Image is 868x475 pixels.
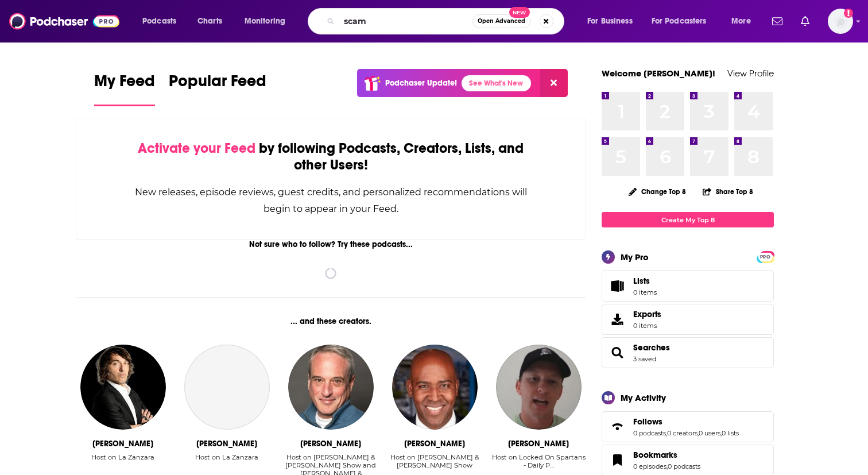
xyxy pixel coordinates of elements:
a: Lists [602,271,774,302]
span: Lists [633,276,650,286]
span: For Business [587,13,633,29]
span: , [666,429,667,437]
img: Dan Bernstein [288,345,373,430]
a: 0 podcasts [668,462,700,470]
a: 0 users [699,429,720,437]
a: View Profile [727,68,774,79]
span: Searches [602,337,774,368]
a: 0 episodes [633,462,666,470]
div: ... and these creators. [76,316,586,326]
span: Activate your Feed [138,140,255,157]
span: Exports [633,309,661,319]
span: New [509,7,530,18]
a: 0 creators [667,429,697,437]
div: David Parenzo [196,439,257,449]
svg: Add a profile image [844,9,853,18]
div: New releases, episode reviews, guest credits, and personalized recommendations will begin to appe... [134,184,528,217]
div: Dan Bernstein [300,439,361,449]
p: Podchaser Update! [385,78,457,88]
button: open menu [644,12,723,30]
span: Podcasts [142,13,176,29]
div: Giuseppe Cruciani [92,439,153,449]
span: , [720,429,722,437]
span: , [697,429,699,437]
div: My Pro [621,252,649,262]
span: Monitoring [245,13,285,29]
a: Show notifications dropdown [796,11,814,31]
a: Bookmarks [633,450,700,460]
div: Marshall Harris [404,439,465,449]
button: open menu [237,12,300,30]
span: For Podcasters [652,13,707,29]
a: Follows [606,419,629,435]
a: My Feed [94,71,155,106]
button: Change Top 8 [622,184,693,199]
div: by following Podcasts, Creators, Lists, and other Users! [134,140,528,173]
a: 0 podcasts [633,429,666,437]
button: open menu [134,12,191,30]
a: Searches [633,342,670,353]
button: Share Top 8 [702,180,754,203]
button: open menu [579,12,647,30]
div: Search podcasts, credits, & more... [319,8,575,34]
span: 0 items [633,322,661,330]
button: open menu [723,12,765,30]
div: Host on [PERSON_NAME] & [PERSON_NAME] Show [387,453,482,469]
button: Open AdvancedNew [472,14,530,28]
a: Bookmarks [606,452,629,468]
div: My Activity [621,392,666,403]
span: PRO [758,253,772,261]
a: Exports [602,304,774,335]
span: Follows [633,416,662,427]
img: Matt Sheehan [496,345,581,430]
a: Popular Feed [169,71,266,106]
img: Marshall Harris [392,345,477,430]
span: Lists [606,278,629,294]
div: Matt Sheehan [508,439,569,449]
span: Popular Feed [169,71,266,98]
span: Logged in as mstotter [828,9,853,34]
a: Create My Top 8 [602,212,774,227]
a: Charts [190,12,229,30]
div: Not sure who to follow? Try these podcasts... [76,240,586,249]
span: Charts [197,13,222,29]
span: Lists [633,276,657,286]
a: 3 saved [633,355,656,363]
div: Host on La Zanzara [195,453,258,461]
a: Searches [606,345,629,361]
a: Show notifications dropdown [768,11,787,31]
span: Exports [606,311,629,327]
a: 0 lists [722,429,739,437]
img: Podchaser - Follow, Share and Rate Podcasts [9,10,119,32]
a: Follows [633,416,739,427]
a: PRO [758,252,772,261]
span: Follows [602,411,774,442]
a: See What's New [462,75,531,91]
img: Giuseppe Cruciani [80,345,165,430]
a: Welcome [PERSON_NAME]! [602,68,715,79]
input: Search podcasts, credits, & more... [339,12,472,30]
span: , [666,462,668,470]
div: Host on La Zanzara [91,453,154,461]
img: User Profile [828,9,853,34]
div: Host on Locked On Spartans - Daily P… [491,453,586,469]
button: Show profile menu [828,9,853,34]
a: David Parenzo [184,345,269,430]
span: Bookmarks [633,450,677,460]
span: 0 items [633,288,657,296]
span: My Feed [94,71,155,98]
span: More [731,13,751,29]
span: Open Advanced [478,18,525,24]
